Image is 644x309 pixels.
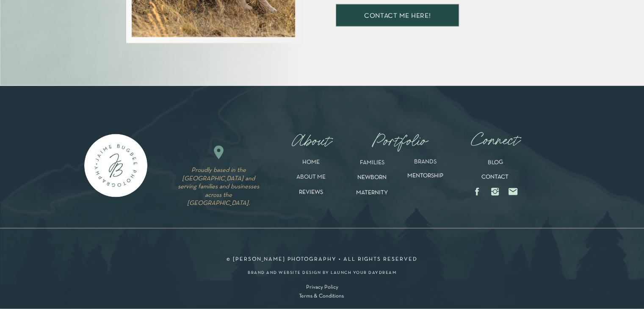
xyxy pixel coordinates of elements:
[299,285,346,294] a: Privacy Policy
[468,130,522,146] a: Connect
[282,132,340,149] nav: About
[343,190,401,199] a: MATERNITY
[282,160,340,169] a: HOME
[282,174,340,184] a: ABOUT ME
[178,167,259,206] i: Proudly based in the [GEOGRAPHIC_DATA] and serving families and businesses across the [GEOGRAPHIC...
[401,159,450,173] a: BRANDS
[169,271,475,276] a: brand and website design by launch your daydream
[363,132,436,149] nav: Portfolio
[351,160,393,169] a: FAMILIES
[169,257,475,262] p: © [PERSON_NAME] PHOTOGRAPHY • all rights reserved
[299,294,345,303] a: Terms & Conditions
[354,13,442,19] a: contact me here!
[474,160,516,170] a: BLOG
[282,190,340,199] a: REVIEWS
[474,174,517,182] a: CONTACT
[351,174,394,184] a: NEWBORN
[398,173,453,186] a: MENTORSHIP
